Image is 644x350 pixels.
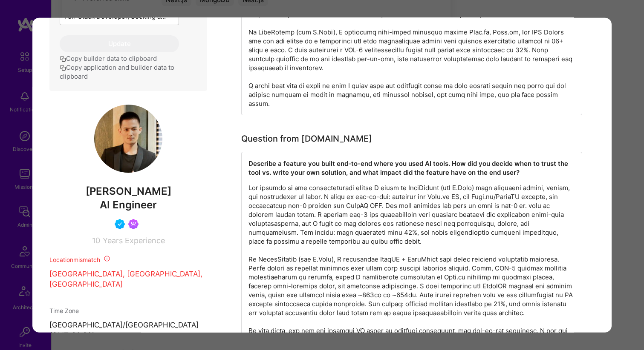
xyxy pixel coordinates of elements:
[100,198,157,211] span: AI Engineer
[60,54,157,63] button: Copy builder data to clipboard
[49,269,207,289] p: [GEOGRAPHIC_DATA], [GEOGRAPHIC_DATA], [GEOGRAPHIC_DATA]
[115,219,125,229] img: Vetted A.Teamer
[94,166,162,174] a: User Avatar
[32,17,612,333] div: modal
[60,65,66,71] i: icon Copy
[49,185,207,197] span: [PERSON_NAME]
[49,320,207,341] p: [GEOGRAPHIC_DATA]/[GEOGRAPHIC_DATA] (GMT-08:00 )
[49,255,207,264] div: Location mismatch
[169,14,173,18] i: icon Chevron
[60,63,197,80] button: Copy application and builder data to clipboard
[241,132,372,145] div: Question from [DOMAIN_NAME]
[248,159,569,176] strong: Describe a feature you built end-to-end where you used AI tools. How did you decide when to trust...
[94,104,162,172] img: User Avatar
[60,56,66,62] i: icon Copy
[60,35,179,52] button: Update
[128,219,139,229] img: Been on Mission
[92,236,100,245] span: 10
[102,236,165,245] span: Years Experience
[64,11,166,20] div: Full-Stack Developer, Seeking a product-minded Sr. Full Stack Developer to join our core engineer...
[49,307,79,314] span: Time Zone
